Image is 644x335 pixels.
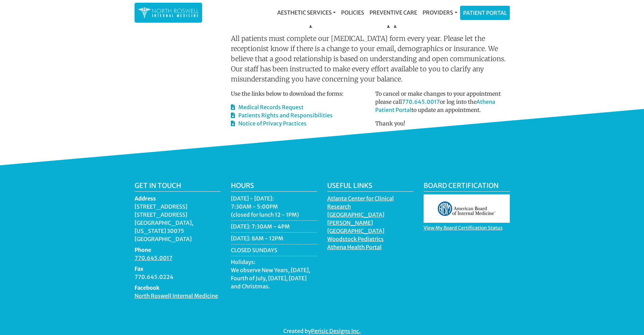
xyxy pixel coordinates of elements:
a: View My Board Certification Status [424,225,503,233]
a: North Roswell Internal Medicine [135,292,218,301]
li: [DATE]: 7:30AM - 4PM [231,222,317,233]
h5: Board Certification [424,182,510,192]
li: [DATE]: 8AM - 12PM [231,234,317,244]
a: Patients Rights and Responsibilities [231,112,333,119]
a: Woodstock Pediatrics [327,236,384,244]
li: CLOSED SUNDAYS [231,246,317,256]
a: Patient Portal [460,6,509,20]
dd: [STREET_ADDRESS] [STREET_ADDRESS] [GEOGRAPHIC_DATA], [US_STATE] 30075 [GEOGRAPHIC_DATA] [135,202,221,243]
li: [DATE] - [DATE]: 7:30AM - 5:00PM (closed for lunch 12 - 1PM) [231,194,317,221]
li: Holidays: We observe New Years, [DATE], Fourth of July, [DATE], [DATE] and Christmas. [231,258,317,292]
dt: Phone [135,246,221,254]
dt: Facebook [135,284,221,292]
a: 770.645.0017 [135,255,172,263]
p: To cancel or make changes to your appointment please call or log into the to update an appointment. [375,90,510,114]
a: [GEOGRAPHIC_DATA] [327,228,384,236]
p: All patients must complete our [MEDICAL_DATA] form every year. Please let the receptionist know i... [231,33,510,84]
img: aboim_logo.gif [424,194,510,223]
a: Notice of Privacy Practices [231,120,307,127]
a: Atlanta Center for Clinical Research [327,195,394,212]
a: Aesthetic Services [275,6,338,19]
a: Medical Records Request [231,104,304,111]
h5: Useful Links [327,182,413,192]
a: [GEOGRAPHIC_DATA][PERSON_NAME] [327,211,384,228]
a: Preventive Care [367,6,420,19]
p: Thank you! [375,119,510,127]
p: Use the links below to download the forms: [231,90,365,98]
a: Athena Patient Portal [375,98,495,113]
p: Created by [135,327,510,335]
img: North Roswell Internal Medicine [138,6,199,19]
a: 770.645.0017 [402,98,440,105]
a: Providers [420,6,460,19]
a: Policies [338,6,367,19]
h5: Hours [231,182,317,192]
dd: 770.645.0224 [135,273,221,281]
a: Athena Health Portal [327,244,382,252]
h5: Get in touch [135,182,221,192]
dt: Fax [135,265,221,273]
dt: Address [135,194,221,202]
